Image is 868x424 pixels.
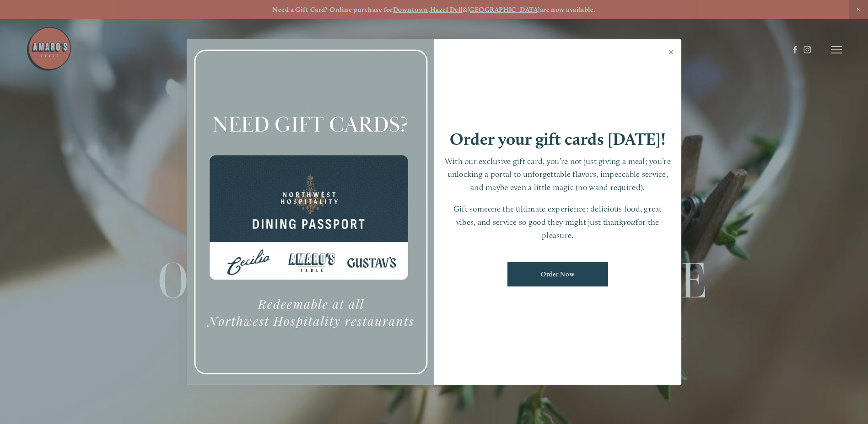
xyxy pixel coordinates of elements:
p: Gift someone the ultimate experience: delicious food, great vibes, and service so good they might... [443,202,673,242]
a: Close [662,41,680,66]
a: Order Now [507,262,608,286]
em: you [623,217,636,227]
h1: Order your gift cards [DATE]! [450,131,666,148]
p: With our exclusive gift card, you’re not just giving a meal; you’re unlocking a portal to unforge... [443,155,673,194]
